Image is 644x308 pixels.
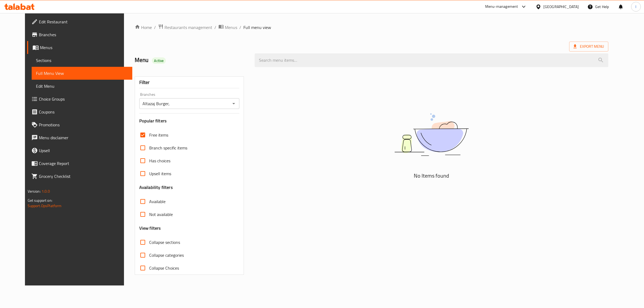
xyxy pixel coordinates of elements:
[364,99,499,170] img: dish.svg
[36,83,128,89] span: Edit Menu
[154,24,156,31] li: /
[39,96,128,102] span: Choice Groups
[139,77,239,88] div: Filter
[149,157,170,164] span: Has choices
[28,202,62,209] a: Support.OpsPlatform
[32,54,133,67] a: Sections
[243,24,271,31] span: Full menu view
[149,211,173,218] span: Not available
[39,160,128,167] span: Coverage Report
[28,188,41,195] span: Version:
[135,24,609,31] nav: breadcrumb
[149,265,179,271] span: Collapse Choices
[39,109,128,115] span: Coupons
[149,252,184,258] span: Collapse categories
[149,239,180,245] span: Collapse sections
[32,80,133,93] a: Edit Menu
[39,122,128,128] span: Promotions
[27,131,133,144] a: Menu disclaimer
[152,58,166,63] span: Active
[39,134,128,141] span: Menu disclaimer
[135,56,248,64] h2: Menu
[152,57,166,64] div: Active
[28,197,52,204] span: Get support on:
[39,173,128,179] span: Grocery Checklist
[36,57,128,64] span: Sections
[149,170,171,177] span: Upsell items
[164,24,212,31] span: Restaurants management
[39,147,128,154] span: Upsell
[27,105,133,118] a: Coupons
[149,145,187,151] span: Branch specific items
[225,24,237,31] span: Menus
[40,44,128,51] span: Menus
[135,24,152,31] a: Home
[218,24,237,31] a: Menus
[149,132,168,138] span: Free items
[255,53,608,67] input: search
[364,171,499,180] h5: No Items found
[139,184,173,190] h3: Availability filters
[214,24,216,31] li: /
[27,93,133,105] a: Choice Groups
[27,144,133,157] a: Upsell
[27,170,133,183] a: Grocery Checklist
[32,67,133,80] a: Full Menu View
[573,43,604,50] span: Export Menu
[27,118,133,131] a: Promotions
[36,70,128,76] span: Full Menu View
[569,42,608,52] span: Export Menu
[158,24,212,31] a: Restaurants management
[39,31,128,38] span: Branches
[27,15,133,28] a: Edit Restaurant
[239,24,241,31] li: /
[39,19,128,25] span: Edit Restaurant
[27,41,133,54] a: Menus
[543,4,579,10] div: [GEOGRAPHIC_DATA]
[42,188,50,195] span: 1.0.0
[139,225,161,231] h3: View filters
[27,28,133,41] a: Branches
[139,118,239,124] h3: Popular filters
[27,157,133,170] a: Coverage Report
[149,198,166,205] span: Available
[635,4,636,10] span: l
[230,100,237,107] button: Open
[485,3,518,10] div: Menu-management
